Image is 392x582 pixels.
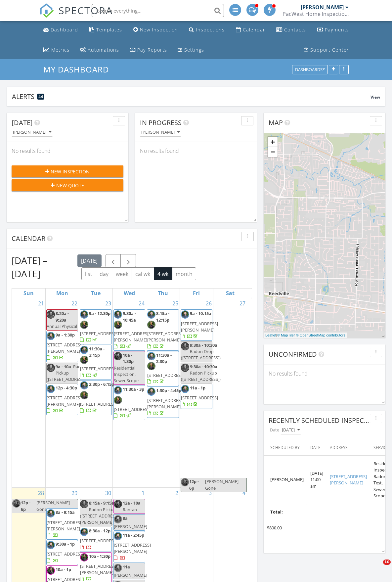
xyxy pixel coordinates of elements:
[181,395,218,401] span: [STREET_ADDRESS]
[56,509,75,515] span: 8a - 9:15a
[112,267,132,280] button: week
[120,254,136,268] button: Next
[47,332,55,340] img: img_0182headshot.jpg
[181,342,189,350] img: img_0161headshot.jpg
[21,499,35,513] span: 12p - 6p
[12,128,53,137] button: [PERSON_NAME]
[114,406,151,412] span: [STREET_ADDRESS]
[113,385,145,420] a: 11:30a - 3p [STREET_ADDRESS]
[56,566,71,572] span: 10a - 1p
[264,456,307,504] td: [PERSON_NAME]
[270,509,283,515] b: Total:
[86,24,125,36] a: Templates
[114,321,122,329] img: riley.jpg
[137,47,167,53] div: Pay Reports
[146,298,180,488] td: Go to September 25, 2025
[307,456,327,504] td: [DATE] 11:00 am
[47,323,77,329] span: Annual Physical
[13,130,51,135] div: [PERSON_NAME]
[80,331,117,336] span: [STREET_ADDRESS]
[147,309,179,351] a: 8:15a - 12:15p [STREET_ADDRESS][PERSON_NAME]
[132,267,154,280] button: cal wk
[47,332,84,361] a: 9a - 1:30p [STREET_ADDRESS][PERSON_NAME]
[123,564,130,570] span: 11a
[190,342,217,348] span: 9:30a - 10:30a
[241,488,247,498] a: Go to October 4, 2025
[137,298,146,309] a: Go to September 24, 2025
[268,137,278,147] a: Zoom in
[45,298,79,488] td: Go to September 22, 2025
[89,528,110,534] span: 8:30a - 12p
[80,553,88,561] img: 047a67651.jpg
[181,310,218,339] a: 9a - 10:15a [STREET_ADDRESS][PERSON_NAME]
[147,386,179,418] a: 1:30p - 4:45p [STREET_ADDRESS][PERSON_NAME]
[196,26,225,33] div: Inspections
[269,350,317,359] span: Unconfirmed
[80,345,111,380] a: 11:30a - 3:15p [STREET_ADDRESS]
[205,478,239,491] span: [PERSON_NAME] Gone
[36,500,70,512] span: [PERSON_NAME] Gone
[123,310,136,323] span: 9:30a - 10:45a
[310,47,349,53] div: Support Center
[238,298,247,309] a: Go to September 27, 2025
[37,488,45,498] a: Go to September 28, 2025
[46,540,78,565] a: 9:30a - 1p [STREET_ADDRESS]
[56,182,84,189] span: New Quote
[114,564,122,572] img: img_0182headshot.jpg
[269,118,283,127] span: Map
[114,532,122,540] img: img_0182headshot.jpg
[265,333,276,337] a: Leaflet
[47,364,86,382] span: Radon Pickup ([STREET_ADDRESS])
[147,310,155,319] img: img_0182headshot.jpg
[37,298,45,309] a: Go to September 21, 2025
[55,289,69,298] a: Monday
[47,519,84,532] span: [STREET_ADDRESS][PERSON_NAME]
[301,4,344,11] div: [PERSON_NAME]
[56,364,71,370] span: 9a - 10a
[51,168,90,175] span: New Inspection
[190,385,205,391] span: 11a - 1p
[123,507,137,513] span: Ranran
[47,509,55,517] img: img_0182headshot.jpg
[131,24,181,36] a: New Inspection
[80,366,117,372] span: [STREET_ADDRESS]
[89,346,105,358] span: 11:30a - 3:15p
[47,509,84,538] a: 8a - 9:15a [STREET_ADDRESS][PERSON_NAME]
[56,385,77,391] span: 12p - 4:30p
[89,500,114,506] span: 8:15a - 9:15a
[243,26,265,33] div: Calendar
[181,385,189,393] img: img_0182headshot.jpg
[80,538,117,544] span: [STREET_ADDRESS]
[140,118,182,127] span: In Progress
[47,395,84,407] span: [STREET_ADDRESS][PERSON_NAME]
[181,310,189,319] img: img_0182headshot.jpg
[181,364,189,372] img: img_0161headshot.jpg
[38,94,43,99] span: 44
[181,370,221,382] span: Radon Pickup ([STREET_ADDRESS])
[88,47,119,53] div: Automations
[175,44,207,56] a: Settings
[113,309,145,351] a: 9:30a - 10:45a [STREET_ADDRESS][PERSON_NAME]
[80,553,117,582] a: 10a - 1:30p [STREET_ADDRESS][PERSON_NAME]
[172,267,196,280] button: month
[47,566,55,575] img: 047a67651.jpg
[181,321,218,333] span: [STREET_ADDRESS][PERSON_NAME]
[47,541,55,549] img: img_0182headshot.jpg
[281,426,301,435] button: [DATE]
[184,47,204,53] div: Settings
[114,331,151,343] span: [STREET_ADDRESS][PERSON_NAME]
[135,142,257,160] div: No results found
[147,387,184,416] a: 1:30p - 4:45p [STREET_ADDRESS][PERSON_NAME]
[147,352,184,384] a: 11:30a - 2:30p [STREET_ADDRESS]
[190,310,211,316] span: 9a - 10:15a
[123,386,144,392] span: 11:30a - 3p
[77,254,102,267] button: [DATE]
[56,310,69,323] span: 8:20a - 9:20a
[127,44,170,56] a: Pay Reports
[51,47,69,53] div: Metrics
[12,179,123,191] button: New Quote
[70,298,79,309] a: Go to September 22, 2025
[59,3,113,17] span: SPECTORA
[80,346,88,354] img: img_0182headshot.jpg
[12,165,123,177] button: New Inspection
